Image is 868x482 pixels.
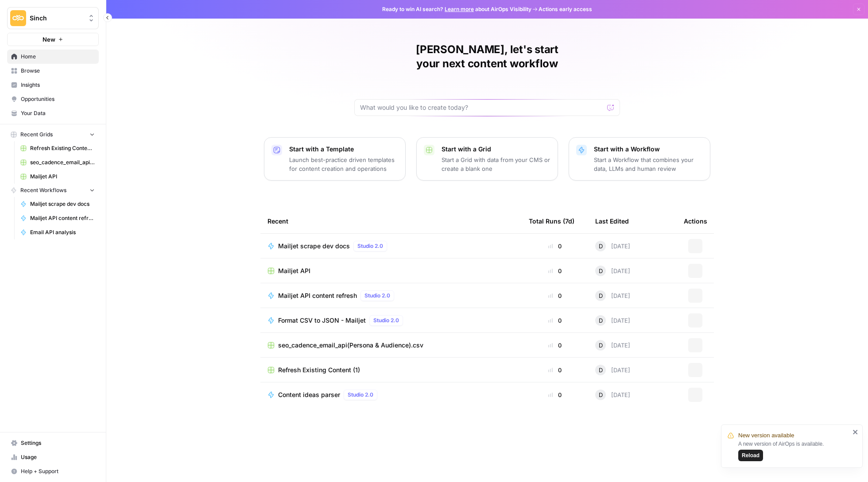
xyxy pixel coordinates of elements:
[30,173,95,181] span: Mailjet API
[7,64,99,78] a: Browse
[21,81,95,89] span: Insights
[16,170,99,184] a: Mailjet API
[7,436,99,450] a: Settings
[267,366,515,374] a: Refresh Existing Content (1)
[289,145,398,154] p: Start with a Template
[7,7,99,29] button: Workspace: Sinch
[599,291,603,300] span: D
[599,316,603,325] span: D
[442,155,550,173] p: Start a Grid with data from your CMS or create a blank one
[738,450,763,461] button: Reload
[10,10,26,26] img: Sinch Logo
[416,137,558,181] button: Start with a GridStart a Grid with data from your CMS or create a blank one
[30,158,95,166] span: seo_cadence_email_api(Persona & Audience).csv
[354,42,620,71] h1: [PERSON_NAME], let's start your next content workflow
[445,6,474,12] a: Learn more
[529,341,581,350] div: 0
[267,341,515,350] a: seo_cadence_email_api(Persona & Audience).csv
[599,266,603,275] span: D
[595,365,630,375] div: [DATE]
[529,266,581,275] div: 0
[599,341,603,350] span: D
[599,390,603,399] span: D
[21,453,95,461] span: Usage
[529,291,581,300] div: 0
[278,291,357,300] span: Mailjet API content refresh
[30,214,95,222] span: Mailjet API content refresh
[21,439,95,447] span: Settings
[21,467,95,475] span: Help + Support
[599,242,603,251] span: D
[529,209,574,233] div: Total Runs (7d)
[595,315,630,326] div: [DATE]
[16,141,99,155] a: Refresh Existing Content (1)
[30,14,83,23] span: Sinch
[267,241,515,251] a: Mailjet scrape dev docsStudio 2.0
[267,266,515,275] a: Mailjet API
[7,33,99,46] button: New
[595,340,630,351] div: [DATE]
[7,50,99,64] a: Home
[289,155,398,173] p: Launch best-practice driven templates for content creation and operations
[529,242,581,251] div: 0
[364,292,390,300] span: Studio 2.0
[684,209,707,233] div: Actions
[16,197,99,211] a: Mailjet scrape dev docs
[442,145,550,154] p: Start with a Grid
[278,266,310,275] span: Mailjet API
[278,390,340,399] span: Content ideas parser
[539,5,592,13] span: Actions early access
[373,316,399,324] span: Studio 2.0
[278,366,360,374] span: Refresh Existing Content (1)
[267,290,515,301] a: Mailjet API content refreshStudio 2.0
[360,103,604,112] input: What would you like to create today?
[267,315,515,326] a: Format CSV to JSON - MailjetStudio 2.0
[267,209,515,233] div: Recent
[21,109,95,117] span: Your Data
[595,389,630,400] div: [DATE]
[569,137,710,181] button: Start with a WorkflowStart a Workflow that combines your data, LLMs and human review
[7,78,99,92] a: Insights
[7,92,99,106] a: Opportunities
[21,67,95,75] span: Browse
[43,35,55,44] span: New
[21,95,95,103] span: Opportunities
[594,155,703,173] p: Start a Workflow that combines your data, LLMs and human review
[529,366,581,374] div: 0
[264,137,406,181] button: Start with a TemplateLaunch best-practice driven templates for content creation and operations
[595,209,629,233] div: Last Edited
[382,5,531,13] span: Ready to win AI search? about AirOps Visibility
[7,128,99,141] button: Recent Grids
[595,266,630,276] div: [DATE]
[7,464,99,478] button: Help + Support
[278,242,350,251] span: Mailjet scrape dev docs
[16,225,99,239] a: Email API analysis
[16,211,99,225] a: Mailjet API content refresh
[738,431,794,440] span: New version available
[7,106,99,120] a: Your Data
[594,145,703,154] p: Start with a Workflow
[30,144,95,152] span: Refresh Existing Content (1)
[30,200,95,208] span: Mailjet scrape dev docs
[20,186,66,194] span: Recent Workflows
[21,53,95,61] span: Home
[738,440,850,461] div: A new version of AirOps is available.
[595,290,630,301] div: [DATE]
[348,391,373,399] span: Studio 2.0
[529,390,581,399] div: 0
[267,389,515,400] a: Content ideas parserStudio 2.0
[595,241,630,251] div: [DATE]
[529,316,581,325] div: 0
[278,341,423,350] span: seo_cadence_email_api(Persona & Audience).csv
[30,228,95,236] span: Email API analysis
[742,451,759,459] span: Reload
[278,316,366,325] span: Format CSV to JSON - Mailjet
[357,242,383,250] span: Studio 2.0
[599,366,603,374] span: D
[20,131,53,139] span: Recent Grids
[7,184,99,197] button: Recent Workflows
[16,155,99,170] a: seo_cadence_email_api(Persona & Audience).csv
[852,428,859,436] button: close
[7,450,99,464] a: Usage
